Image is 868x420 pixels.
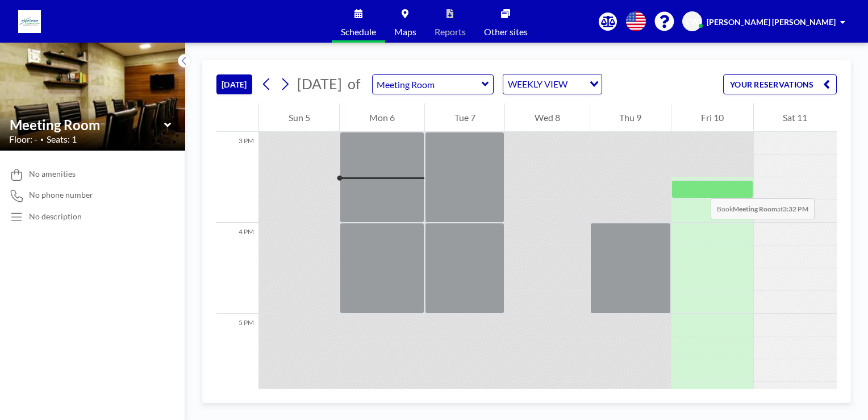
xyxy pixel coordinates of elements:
div: Sat 11 [754,103,837,132]
div: Wed 8 [505,103,589,132]
span: • [40,136,44,143]
span: WEEKLY VIEW [506,77,570,92]
span: of [348,75,360,93]
div: 5 PM [216,314,258,405]
span: [PERSON_NAME] [PERSON_NAME] [707,17,836,27]
div: 4 PM [216,223,258,314]
span: CW [686,16,699,27]
span: Book at [711,198,815,219]
span: [DATE] [297,75,342,92]
button: YOUR RESERVATIONS [723,74,837,94]
span: Other sites [484,27,528,36]
div: Sun 5 [259,103,339,132]
span: No amenities [29,169,76,179]
span: Maps [394,27,416,36]
b: Meeting Room [733,205,777,213]
span: Schedule [341,27,376,36]
div: Fri 10 [671,103,753,132]
div: Mon 6 [340,103,424,132]
span: No phone number [29,190,93,200]
div: Tue 7 [425,103,504,132]
span: Floor: - [9,134,37,145]
button: [DATE] [216,74,252,94]
input: Meeting Room [10,117,164,133]
b: 3:32 PM [783,205,808,213]
input: Meeting Room [373,75,482,94]
div: 3 PM [216,132,258,223]
span: Seats: 1 [47,134,77,145]
span: Reports [435,27,466,36]
img: organization-logo [18,10,41,33]
input: Search for option [571,77,583,92]
div: Search for option [503,74,602,94]
div: No description [29,211,82,222]
div: Thu 9 [590,103,671,132]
